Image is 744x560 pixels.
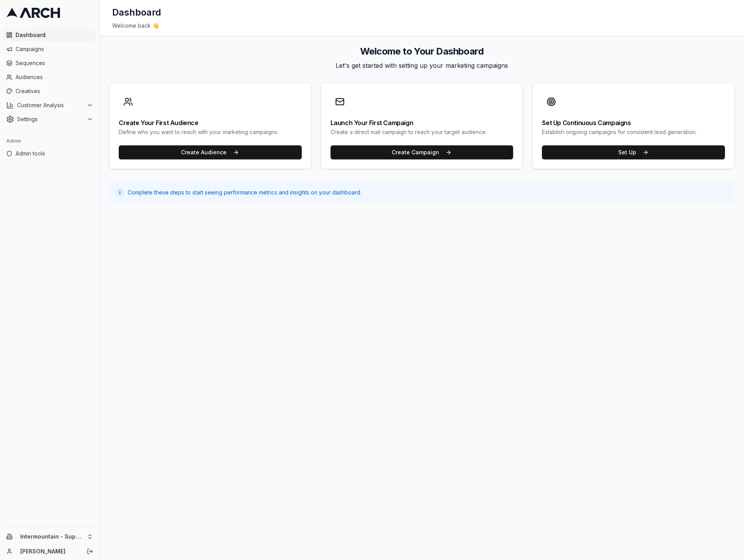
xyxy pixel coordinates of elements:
[119,120,302,126] div: Create Your First Audience
[119,189,121,196] span: i
[3,530,96,543] button: Intermountain - Superior Water & Air
[16,87,93,95] span: Creatives
[3,29,96,41] a: Dashboard
[331,120,514,126] div: Launch Your First Campaign
[119,128,302,136] div: Define who you want to reach with your marketing campaigns.
[16,150,93,157] span: Admin tools
[3,135,96,147] div: Admin
[16,73,93,81] span: Audiences
[119,145,302,159] button: Create Audience
[20,533,84,540] span: Intermountain - Superior Water & Air
[542,145,725,159] button: Set Up
[3,57,96,69] a: Sequences
[542,120,725,126] div: Set Up Continuous Campaigns
[20,548,78,555] a: [PERSON_NAME]
[109,45,735,58] h2: Welcome to Your Dashboard
[128,189,361,196] span: Complete these steps to start seeing performance metrics and insights on your dashboard.
[109,61,735,70] p: Let's get started with setting up your marketing campaigns
[331,145,514,159] button: Create Campaign
[16,45,93,53] span: Campaigns
[3,147,96,160] a: Admin tools
[3,71,96,83] a: Audiences
[331,128,514,136] div: Create a direct mail campaign to reach your target audience.
[112,6,161,19] h1: Dashboard
[84,546,95,557] button: Log out
[542,128,725,136] div: Establish ongoing campaigns for consistent lead generation.
[3,113,96,125] button: Settings
[17,101,84,109] span: Customer Analysis
[3,43,96,55] a: Campaigns
[3,99,96,111] button: Customer Analysis
[3,85,96,97] a: Creatives
[16,31,93,39] span: Dashboard
[112,22,732,30] div: Welcome back 👋
[17,115,84,123] span: Settings
[16,59,93,67] span: Sequences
